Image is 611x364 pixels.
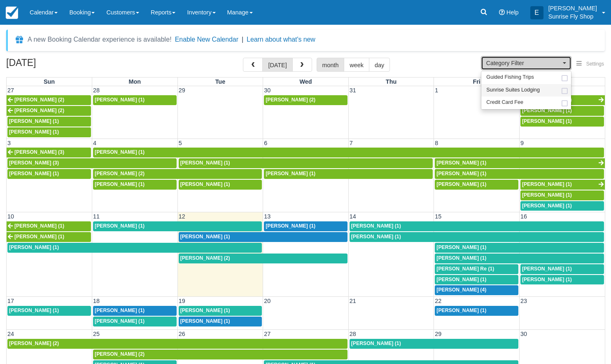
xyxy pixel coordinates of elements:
a: [PERSON_NAME] (1) [93,221,262,231]
span: 30 [263,87,271,94]
span: [PERSON_NAME] (2) [9,341,59,346]
div: E [530,6,543,19]
a: [PERSON_NAME] (1) [520,190,604,200]
button: Category Filter [481,56,571,70]
span: 6 [263,140,268,146]
a: [PERSON_NAME] (1) [93,317,177,326]
a: [PERSON_NAME] (1) [7,232,91,242]
span: 31 [349,87,357,94]
a: [PERSON_NAME] (1) [264,169,433,179]
span: Settings [586,61,604,67]
span: [PERSON_NAME] (1) [9,118,59,124]
p: [PERSON_NAME] [548,4,597,12]
a: [PERSON_NAME] (2) [7,95,91,105]
a: [PERSON_NAME] (2) [264,95,347,105]
span: Credit Card Fee [486,99,523,106]
a: [PERSON_NAME] (1) [93,180,177,190]
span: 29 [178,87,186,94]
a: [PERSON_NAME] (1) [435,306,518,316]
a: [PERSON_NAME] (2) [93,350,347,359]
span: 23 [520,298,528,304]
a: [PERSON_NAME] (1) [435,180,518,190]
span: [PERSON_NAME] (1) [180,160,230,166]
a: [PERSON_NAME] (1) [179,232,347,242]
span: [PERSON_NAME] (1) [180,234,230,240]
a: [PERSON_NAME] (1) [520,201,604,211]
span: 15 [434,213,442,220]
span: [PERSON_NAME] (1) [351,223,401,229]
p: Sunrise Fly Shop [548,12,597,21]
span: [PERSON_NAME] (1) [180,308,230,313]
a: [PERSON_NAME] (1) [179,158,433,168]
span: 30 [520,331,528,337]
h2: [DATE] [6,58,110,73]
span: [PERSON_NAME] (1) [522,277,572,282]
span: Category Filter [486,59,561,67]
span: [PERSON_NAME] (1) [9,244,59,250]
span: [PERSON_NAME] (2) [14,108,64,113]
span: 12 [178,213,186,220]
span: [PERSON_NAME] (1) [436,160,486,166]
a: [PERSON_NAME] (1) [435,254,604,263]
span: 7 [349,140,354,146]
span: 24 [7,331,15,337]
span: [PERSON_NAME] (1) [522,192,572,198]
span: [PERSON_NAME] (1) [180,181,230,187]
span: Sunrise Suites Lodging [486,87,540,94]
span: 20 [263,298,271,304]
span: 3 [7,140,12,146]
a: [PERSON_NAME] (1) [520,275,604,285]
span: [PERSON_NAME] (3) [14,149,64,155]
span: [PERSON_NAME] (1) [351,234,401,240]
span: [PERSON_NAME] (1) [95,223,145,229]
span: 19 [178,298,186,304]
a: [PERSON_NAME] (2) [179,254,347,263]
span: [PERSON_NAME] (1) [9,129,59,135]
span: 27 [263,331,271,337]
span: 25 [92,331,100,337]
span: [PERSON_NAME] (1) [436,277,486,282]
span: [PERSON_NAME] (1) [351,341,401,346]
span: Tue [215,78,226,85]
span: 27 [7,87,15,94]
span: [PERSON_NAME] (1) [14,234,64,240]
a: [PERSON_NAME] (1) [93,95,177,105]
span: [PERSON_NAME] Re (1) [436,266,494,272]
span: 21 [349,298,357,304]
a: [PERSON_NAME] (1) [435,243,604,253]
span: 18 [92,298,100,304]
span: [PERSON_NAME] (2) [95,351,145,357]
a: [PERSON_NAME] (1) [350,221,604,231]
a: [PERSON_NAME] (1) [7,243,262,253]
a: [PERSON_NAME] Re (1) [435,264,518,274]
a: [PERSON_NAME] (1) [7,117,91,127]
button: Enable New Calendar [175,35,238,44]
span: Help [506,9,519,16]
span: [PERSON_NAME] (1) [95,149,145,155]
a: [PERSON_NAME] (2) [7,339,347,349]
span: 17 [7,298,15,304]
span: [PERSON_NAME] (1) [95,181,145,187]
a: Learn about what's new [247,36,315,43]
span: [PERSON_NAME] (1) [95,318,145,324]
span: [PERSON_NAME] (1) [522,108,572,113]
button: month [317,58,345,72]
span: Mon [129,78,141,85]
a: [PERSON_NAME] (1) [520,117,604,127]
span: [PERSON_NAME] (1) [436,181,486,187]
span: [PERSON_NAME] (1) [436,171,486,176]
a: [PERSON_NAME] (4) [435,285,518,295]
a: [PERSON_NAME] (1) [7,221,91,231]
span: | [242,36,243,43]
button: day [369,58,390,72]
a: [PERSON_NAME] (1) [435,275,518,285]
a: [PERSON_NAME] (2) [93,169,262,179]
span: [PERSON_NAME] (1) [14,223,64,229]
span: [PERSON_NAME] (1) [436,244,486,250]
a: [PERSON_NAME] (1) [179,306,262,316]
button: [DATE] [262,58,292,72]
span: [PERSON_NAME] (1) [95,97,145,103]
span: [PERSON_NAME] (4) [436,287,486,293]
span: Wed [299,78,312,85]
span: [PERSON_NAME] (1) [522,266,572,272]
